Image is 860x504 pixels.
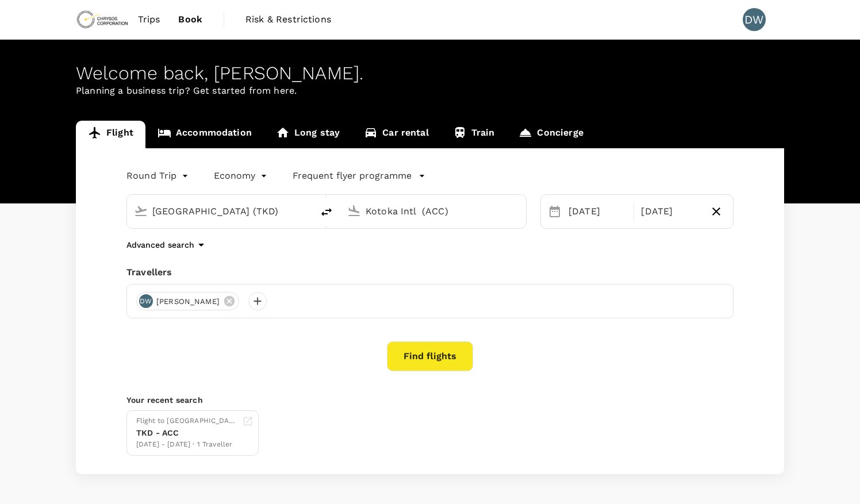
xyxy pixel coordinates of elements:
button: delete [313,198,340,226]
input: Depart from [152,202,289,220]
span: Risk & Restrictions [245,13,331,26]
button: Advanced search [126,238,208,252]
a: Train [441,121,507,148]
input: Going to [366,202,502,220]
span: [PERSON_NAME] [149,296,226,307]
div: [DATE] [564,200,631,223]
div: Flight to [GEOGRAPHIC_DATA] [136,415,237,427]
div: TKD - ACC [136,427,237,439]
span: Trips [138,13,160,26]
a: Accommodation [145,121,264,148]
p: Planning a business trip? Get started from here. [76,84,784,98]
div: [DATE] - [DATE] · 1 Traveller [136,439,237,451]
p: Frequent flyer programme [293,169,412,183]
a: Car rental [352,121,441,148]
div: Welcome back , [PERSON_NAME] . [76,63,784,84]
div: Economy [214,167,270,185]
div: DW[PERSON_NAME] [136,292,239,310]
span: Book [178,13,202,26]
div: DW [139,294,153,308]
a: Concierge [506,121,595,148]
p: Advanced search [126,239,194,251]
button: Open [305,210,307,212]
button: Open [518,210,520,212]
div: Round Trip [126,167,191,185]
button: Frequent flyer programme [293,169,425,183]
p: Your recent search [126,394,734,406]
img: Chrysos Corporation [76,7,129,32]
a: Long stay [264,121,352,148]
button: Find flights [387,341,473,371]
div: Travellers [126,266,734,279]
div: DW [743,8,766,31]
div: [DATE] [636,200,704,223]
a: Flight [76,121,145,148]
